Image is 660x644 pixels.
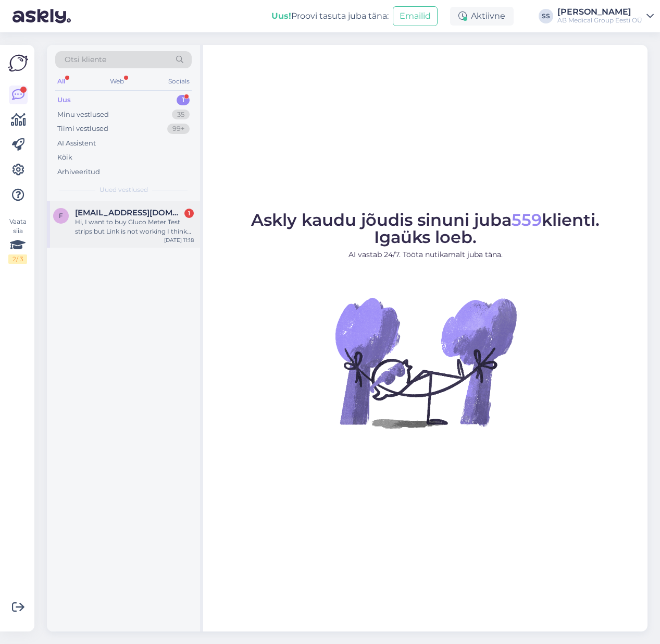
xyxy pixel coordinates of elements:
[167,124,190,134] div: 99+
[557,16,642,25] div: AB Medical Group Eesti OÜ
[450,7,514,26] div: Aktiivne
[166,75,192,88] div: Socials
[99,185,148,195] span: Uued vestlused
[108,75,126,88] div: Web
[8,53,28,73] img: Askly Logo
[271,11,291,21] b: Uus!
[57,152,72,163] div: Kõik
[251,249,600,260] p: AI vastab 24/7. Tööta nutikamalt juba täna.
[539,9,553,23] div: SS
[57,167,100,177] div: Arhiveeritud
[75,208,183,217] span: faiqusmani10@gmail.com
[177,95,190,105] div: 1
[512,210,542,230] span: 559
[393,6,438,26] button: Emailid
[57,124,108,134] div: Tiimi vestlused
[65,54,106,65] span: Otsi kliente
[332,269,519,456] img: No Chat active
[75,217,194,236] div: Hi, I want to buy Gluco Meter Test strips but Link is not working I think ([URL][DOMAIN_NAME]). g...
[184,209,194,218] div: 1
[59,212,63,220] span: f
[8,254,27,264] div: 2 / 3
[164,236,194,244] div: [DATE] 11:18
[172,110,190,120] div: 35
[57,95,71,105] div: Uus
[271,10,389,22] div: Proovi tasuta juba täna:
[57,110,109,120] div: Minu vestlused
[557,8,642,16] div: [PERSON_NAME]
[557,8,654,25] a: [PERSON_NAME]AB Medical Group Eesti OÜ
[57,138,96,149] div: AI Assistent
[8,217,27,264] div: Vaata siia
[55,75,67,88] div: All
[251,210,600,247] span: Askly kaudu jõudis sinuni juba klienti. Igaüks loeb.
